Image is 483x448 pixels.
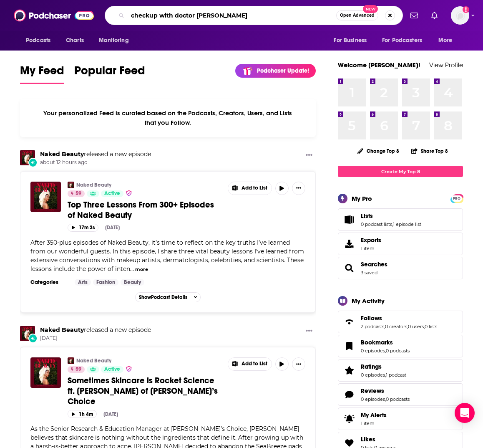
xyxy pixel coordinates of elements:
span: Monitoring [99,35,128,46]
a: My Feed [20,63,64,84]
span: Follows [361,314,382,322]
img: Naked Beauty [20,326,35,341]
span: Popular Feed [74,63,145,83]
a: Searches [361,261,387,268]
button: Open AdvancedNew [336,10,378,20]
span: After 350-plus episodes of Naked Beauty, it’s time to reflect on the key truths I’ve learned from... [30,239,304,273]
a: Create My Top 8 [338,166,463,177]
a: Bookmarks [361,339,410,346]
a: 59 [68,366,85,373]
span: For Podcasters [382,35,422,46]
a: Show notifications dropdown [407,8,421,23]
a: Reviews [341,389,357,400]
button: more [135,266,148,273]
div: Your personalized Feed is curated based on the Podcasts, Creators, Users, and Lists that you Follow. [20,99,316,137]
a: Follows [361,314,437,322]
a: 0 creators [385,324,407,329]
div: Open Intercom Messenger [455,403,475,423]
button: ShowPodcast Details [135,292,201,302]
a: Ratings [341,364,357,376]
a: Active [101,190,123,197]
h3: released a new episode [40,150,151,158]
span: My Alerts [341,413,357,425]
span: , [385,348,386,354]
img: Podchaser - Follow, Share and Rate Podcasts [14,8,94,23]
span: My Alerts [361,411,387,419]
a: Searches [341,262,357,274]
a: 0 podcasts [386,396,410,402]
button: Show profile menu [451,6,469,25]
span: Exports [361,236,381,244]
div: My Pro [352,195,372,202]
span: Active [104,190,120,198]
button: Share Top 8 [411,143,448,159]
div: New Episode [28,158,38,167]
a: 1 episode list [393,221,421,227]
a: Top Three Lessons From 300+ Episodes of Naked Beauty [68,200,222,220]
span: 1 item [361,420,387,426]
div: [DATE] [103,411,118,417]
button: 1h 4m [68,410,97,418]
p: Podchaser Update! [257,67,309,74]
button: open menu [377,33,434,48]
span: Bookmarks [361,339,393,346]
a: 0 users [408,324,424,329]
span: Likes [361,435,375,443]
span: ... [130,265,134,273]
span: Add to List [241,361,267,367]
a: 3 saved [361,270,377,276]
a: Exports [338,233,463,255]
a: Fashion [93,279,118,286]
a: Show notifications dropdown [428,8,441,23]
a: Naked Beauty [20,150,35,165]
span: , [424,324,425,329]
span: Follows [338,311,463,333]
span: For Business [334,35,367,46]
span: , [385,372,386,378]
button: open menu [433,33,463,48]
a: Reviews [361,387,410,395]
a: Popular Feed [74,63,145,84]
img: Sometimes Skincare is Rocket Science ft. Desiree Stordahl of Paula’s Choice [30,357,61,388]
a: Naked Beauty [40,150,84,158]
a: PRO [452,195,462,201]
img: Top Three Lessons From 300+ Episodes of Naked Beauty [30,182,61,212]
span: Active [104,365,120,374]
button: Show More Button [292,357,305,371]
div: [DATE] [105,225,120,230]
span: , [407,324,408,329]
a: Ratings [361,363,406,370]
a: Welcome [PERSON_NAME]! [338,61,420,69]
span: 1 item [361,246,381,251]
a: 0 episodes [361,348,385,354]
span: Logged in as Ashley_Beenen [451,6,469,25]
span: Open Advanced [340,13,375,18]
span: PRO [452,195,462,202]
a: Beauty [121,279,144,286]
span: , [392,221,393,227]
h3: released a new episode [40,326,151,334]
button: open menu [20,33,61,48]
span: More [438,35,453,46]
span: Podcasts [26,35,50,46]
a: Naked Beauty [40,326,84,334]
a: Bookmarks [341,340,357,352]
span: Bookmarks [338,335,463,357]
img: Naked Beauty [68,182,74,188]
span: 59 [75,365,81,374]
span: New [363,5,378,13]
span: Show Podcast Details [139,294,187,300]
a: 2 podcasts [361,324,384,329]
button: Show More Button [228,182,272,195]
a: Follows [341,316,357,328]
span: Lists [361,212,373,220]
a: Arts [75,279,91,286]
button: Change Top 8 [352,146,404,156]
a: Lists [361,212,421,220]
